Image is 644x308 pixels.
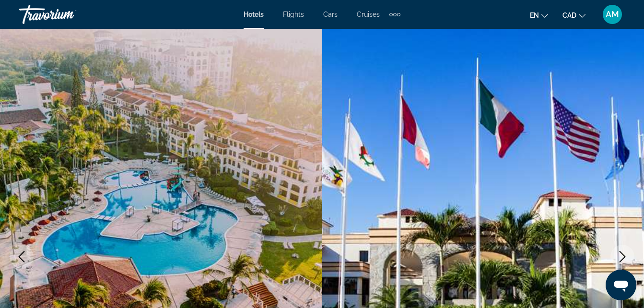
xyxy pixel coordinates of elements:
[606,10,619,19] span: AM
[283,11,304,18] a: Flights
[19,2,115,27] a: Travorium
[610,245,634,269] button: Next image
[389,7,400,22] button: Extra navigation items
[530,8,548,22] button: Change language
[562,12,576,19] span: CAD
[530,12,539,19] span: en
[323,11,338,18] a: Cars
[244,11,264,18] a: Hotels
[10,245,34,269] button: Previous image
[600,4,625,24] button: User Menu
[357,11,380,18] a: Cruises
[562,8,585,22] button: Change currency
[606,270,636,300] iframe: Button to launch messaging window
